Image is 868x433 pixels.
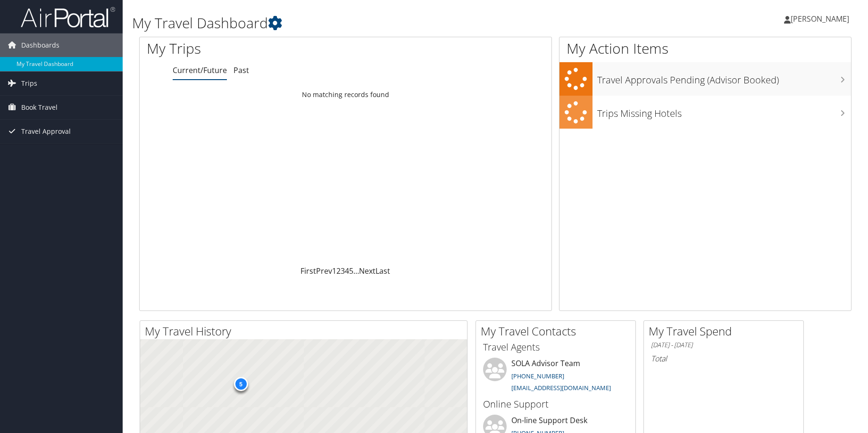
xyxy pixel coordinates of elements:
td: No matching records found [140,86,551,103]
span: [PERSON_NAME] [791,14,849,24]
a: Next [359,266,376,276]
span: Travel Approval [21,120,71,143]
a: Current/Future [173,65,227,75]
h3: Travel Approvals Pending (Advisor Booked) [597,69,851,87]
h3: Online Support [483,398,628,411]
a: 5 [349,266,353,276]
a: 3 [341,266,345,276]
a: Last [376,266,390,276]
a: 4 [345,266,349,276]
a: [PERSON_NAME] [784,5,859,33]
div: 5 [234,377,248,391]
a: First [300,266,316,276]
h2: My Travel Contacts [481,323,635,339]
a: 1 [332,266,336,276]
a: Trips Missing Hotels [559,96,851,129]
h6: Total [651,353,796,364]
h1: My Action Items [559,39,851,58]
span: Book Travel [21,96,58,119]
a: [EMAIL_ADDRESS][DOMAIN_NAME] [511,384,611,392]
h3: Travel Agents [483,341,628,354]
h1: My Trips [147,39,373,58]
h2: My Travel Spend [649,323,803,339]
span: Trips [21,72,37,95]
span: … [353,266,359,276]
h3: Trips Missing Hotels [597,102,851,120]
h6: [DATE] - [DATE] [651,341,796,350]
a: 2 [336,266,341,276]
a: Prev [316,266,332,276]
a: Past [234,65,249,75]
h1: My Travel Dashboard [132,13,617,33]
h2: My Travel History [145,323,467,339]
a: [PHONE_NUMBER] [511,372,564,380]
img: airportal-logo.png [21,6,115,28]
li: SOLA Advisor Team [478,358,633,396]
a: Travel Approvals Pending (Advisor Booked) [559,62,851,96]
span: Dashboards [21,33,59,57]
